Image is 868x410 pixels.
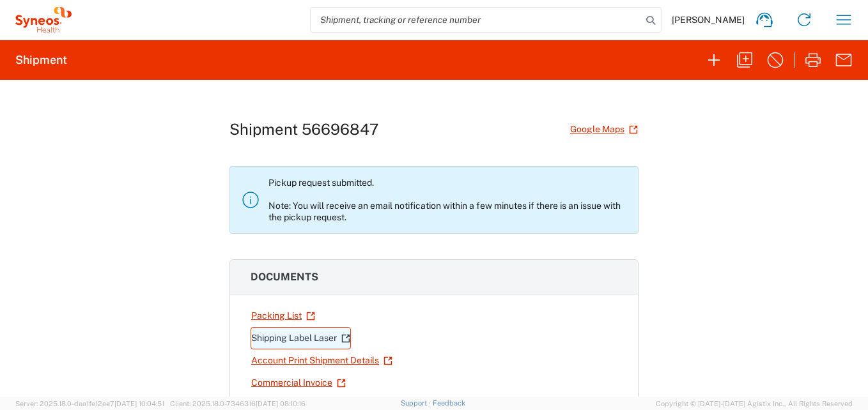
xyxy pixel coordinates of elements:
span: [DATE] 10:04:51 [114,400,164,407]
span: Copyright © [DATE]-[DATE] Agistix Inc., All Rights Reserved [656,398,853,409]
a: Commercial Invoice [251,372,346,394]
input: Shipment, tracking or reference number [311,8,642,32]
span: [PERSON_NAME] [672,14,745,26]
span: [DATE] 08:10:16 [256,400,306,407]
a: Support [401,399,433,407]
h1: Shipment 56696847 [229,120,378,139]
h2: Shipment [15,52,67,68]
a: Shipping Label Laser [251,327,351,349]
a: Feedback [433,399,465,407]
span: Documents [251,271,318,283]
a: Google Maps [570,118,639,140]
p: Pickup request submitted. Note: You will receive an email notification within a few minutes if th... [268,177,628,223]
a: Account Print Shipment Details [251,349,393,372]
a: Packing List [251,305,316,327]
span: Client: 2025.18.0-7346316 [170,400,306,407]
span: Server: 2025.18.0-daa1fe12ee7 [15,400,164,407]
